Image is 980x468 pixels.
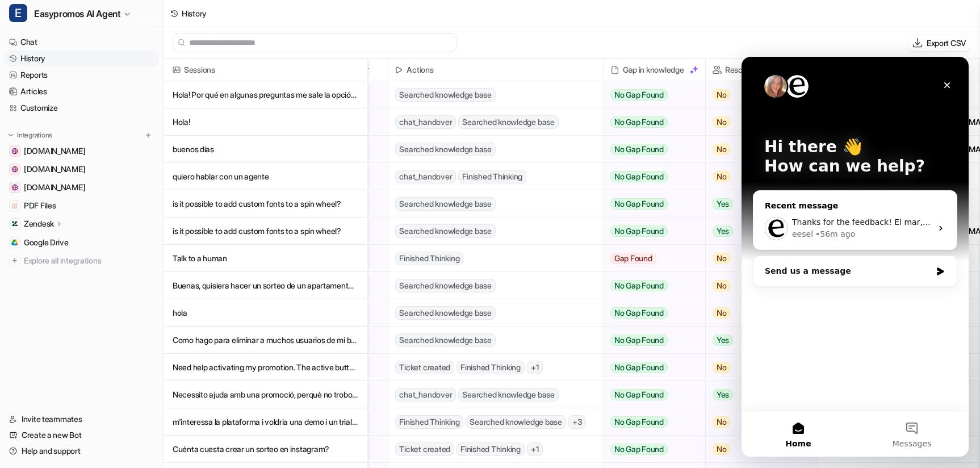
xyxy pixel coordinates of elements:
[706,408,810,436] button: No
[5,427,158,443] a: Create a new Bot
[706,218,810,245] button: Yes
[610,198,668,210] span: No Gap Found
[5,129,56,141] button: Integrations
[173,245,358,272] p: Talk to a human
[610,116,668,128] span: No Gap Found
[604,436,697,463] button: No Gap Found
[610,416,668,428] span: No Gap Found
[151,383,190,391] span: Messages
[568,415,587,429] span: + 3
[395,361,454,374] span: Ticket created
[604,190,697,218] button: No Gap Found
[706,245,810,272] button: No
[395,415,463,429] span: Finished Thinking
[173,436,358,463] p: Cuénta cuesta crear un sorteo en instagram?
[173,381,358,408] p: Necessito ajuda amb una promoció, perquè no trobo com canviar el color dels h1
[604,272,697,299] button: No Gap Found
[395,224,495,238] span: Searched knowledge base
[5,143,158,159] a: www.notion.com[DOMAIN_NAME]
[527,361,543,374] span: + 1
[395,279,495,292] span: Searched knowledge base
[610,225,668,237] span: No Gap Found
[5,411,158,427] a: Invite teammates
[195,18,216,39] div: Close
[173,190,358,218] p: is it possible to add custom fonts to a spin wheel?
[24,182,85,193] span: [DOMAIN_NAME]
[173,299,358,327] p: hola
[610,335,668,346] span: No Gap Found
[5,179,158,195] a: easypromos-apiref.redoc.ly[DOMAIN_NAME]
[173,108,358,136] p: Hola!
[5,235,158,250] a: Google DriveGoogle Drive
[610,171,668,182] span: No Gap Found
[11,166,18,173] img: www.easypromosapp.com
[173,408,358,436] p: m'interessa la plataforma i voldria una demo i un trial de 15 dies
[608,58,701,81] div: Gap in knowledge
[24,200,56,211] span: PDF Files
[74,172,114,183] div: • 56m ago
[604,408,697,436] button: No Gap Found
[908,35,971,51] button: Export CSV
[9,255,20,266] img: explore all integrations
[713,225,733,237] span: Yes
[395,388,456,402] span: chat_handover
[713,416,731,428] span: No
[395,170,456,183] span: chat_handover
[610,144,668,155] span: No Gap Found
[5,67,158,83] a: Reports
[24,252,154,270] span: Explore all integrations
[11,220,18,227] img: Zendesk
[17,131,52,140] p: Integrations
[11,239,18,246] img: Google Drive
[457,361,525,374] span: Finished Thinking
[182,7,207,19] div: History
[604,299,697,327] button: No Gap Found
[458,388,558,402] span: Searched knowledge base
[604,108,697,136] button: No Gap Found
[144,131,152,139] img: menu_add.svg
[7,131,15,139] img: expand menu
[24,237,69,248] span: Google Drive
[706,327,810,354] button: Yes
[713,389,733,400] span: Yes
[395,333,495,347] span: Searched knowledge base
[527,442,543,456] span: + 1
[395,442,454,456] span: Ticket created
[5,34,158,50] a: Chat
[713,307,731,319] span: No
[173,327,358,354] p: Como hago para eliminar a muchos usuarios de mi base de datos de participantes
[395,115,456,129] span: chat_handover
[395,306,495,320] span: Searched knowledge base
[604,81,697,108] button: No Gap Found
[604,136,697,163] button: No Gap Found
[395,252,463,265] span: Finished Thinking
[713,171,731,182] span: No
[713,198,733,210] span: Yes
[713,362,731,373] span: No
[713,253,731,264] span: No
[706,190,810,218] button: Yes
[173,163,358,190] p: quiero hablar con un agente
[604,327,697,354] button: No Gap Found
[395,197,495,211] span: Searched knowledge base
[11,199,216,230] div: Send us a message
[713,280,731,291] span: No
[458,170,526,183] span: Finished Thinking
[51,161,577,170] span: Thanks for the feedback! El mar, [DATE] a las 9:13, eesel from eesel (<[EMAIL_ADDRESS][DOMAIN_NAM...
[5,198,158,214] a: PDF FilesPDF Files
[604,245,697,272] button: Gap Found
[5,83,158,99] a: Articles
[713,89,731,101] span: No
[927,37,966,49] p: Export CSV
[23,208,190,220] div: Send us a message
[706,272,810,299] button: No
[713,116,731,128] span: No
[706,381,810,408] button: Yes
[5,161,158,177] a: www.easypromosapp.com[DOMAIN_NAME]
